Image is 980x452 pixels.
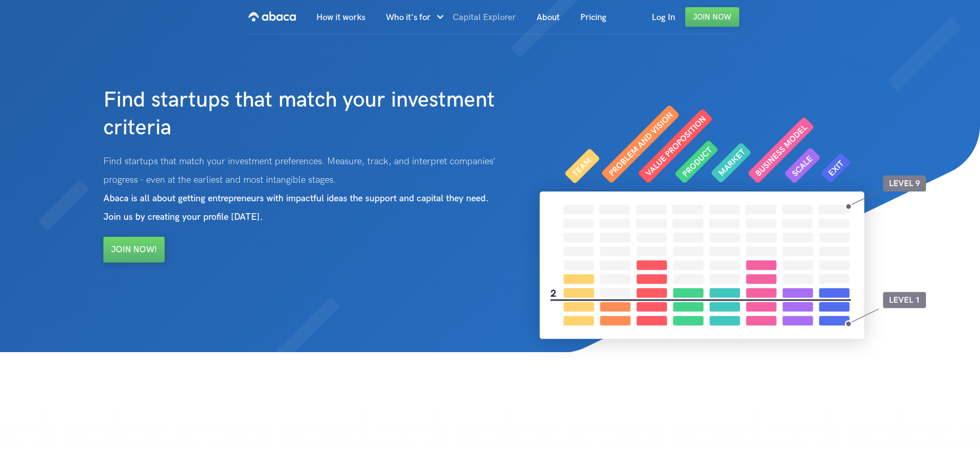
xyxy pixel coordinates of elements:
[248,8,296,25] img: Abaca logo
[103,237,165,263] a: Join Now!
[103,193,489,222] strong: Abaca is all about getting entrepreneurs with impactful ideas the support and capital they need. ...
[685,7,739,27] a: Join Now
[103,87,495,141] strong: Find startups that match your investment criteria
[103,152,505,227] p: Find startups that match your investment preferences. Measure, track, and interpret companies’ pr...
